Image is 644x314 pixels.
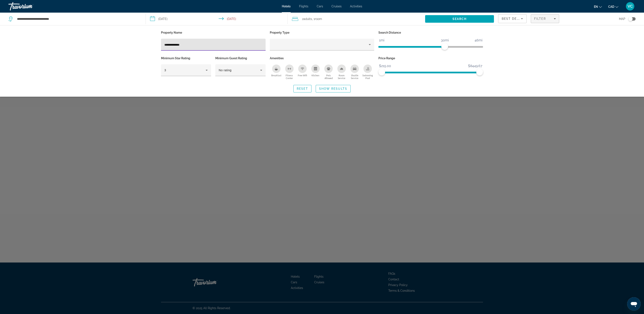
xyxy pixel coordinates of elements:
iframe: Button to launch messaging window [627,297,641,311]
span: ngx-slider [441,43,448,50]
a: Flights [299,5,308,8]
span: Pets Allowed [322,74,335,79]
button: Change currency [608,4,618,10]
button: Travelers: 2 adults, 0 children [288,13,425,25]
span: Search [452,17,467,21]
span: ngx-slider-max [476,69,483,75]
p: Search Distance [378,30,483,36]
p: Amenities [270,55,374,61]
mat-select: Property type [273,42,371,47]
button: Filters [531,14,559,23]
p: Minimum Guest Rating [215,55,265,61]
button: Select check in and out date [146,13,287,25]
ngx-slider: ngx-slider [378,46,483,47]
button: Toggle map [625,17,636,21]
button: Search [425,15,494,23]
span: 46mi [474,37,483,44]
span: Adults [303,17,312,21]
span: 3 [164,69,166,72]
span: Kitchen [311,74,319,77]
a: Cruises [331,5,342,8]
mat-select: Sort by [502,16,523,21]
button: Shuttle Service [348,64,361,80]
button: Free Wifi [296,64,309,80]
span: Room [315,17,322,21]
span: Room Service [335,74,348,79]
span: Fitness Center [283,74,296,79]
span: Swimming Pool [361,74,374,79]
span: en [594,5,598,8]
span: $8449.67 [467,63,483,69]
div: Hotel Filters [159,30,485,81]
span: 2 [302,16,312,22]
button: Change language [594,4,602,10]
span: Shuttle Service [348,74,361,79]
input: Search hotel destination [17,16,139,22]
span: Breakfast [271,74,281,77]
span: Best Deals [502,17,524,20]
span: Reset [297,87,308,90]
span: Filter [534,17,546,20]
span: 1mi [378,37,385,44]
p: Property Name [161,30,266,36]
span: Map [619,16,625,22]
span: 30mi [440,37,449,44]
a: Activities [350,5,362,8]
button: User Menu [625,2,636,11]
button: Swimming Pool [361,64,374,80]
p: Minimum Star Rating [161,55,211,61]
span: ngx-slider [378,69,385,75]
p: Price Range [378,55,483,61]
button: Fitness Center [283,64,296,80]
span: , 1 [312,16,322,22]
span: No rating [219,69,232,72]
button: Kitchen [309,64,322,80]
span: Free Wifi [298,74,307,77]
span: $215.00 [378,63,392,69]
a: Hotels [282,5,291,8]
button: Breakfast [270,64,283,80]
a: Cars [317,5,323,8]
span: Show Results [319,87,347,90]
button: Room Service [335,64,348,80]
button: Pets Allowed [322,64,335,80]
p: Property Type [270,30,374,36]
button: Reset [293,85,311,92]
a: Travorium [8,1,51,12]
span: CAD [608,5,614,8]
span: VC [628,4,633,8]
ngx-slider: ngx-slider [378,72,483,73]
button: Show Results [316,85,351,92]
